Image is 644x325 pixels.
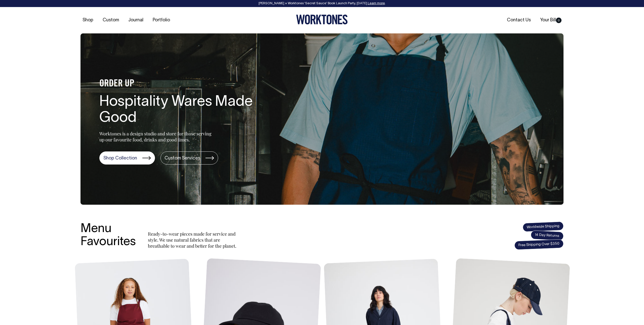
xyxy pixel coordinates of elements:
a: Custom Services [160,151,218,165]
a: Journal [126,16,145,24]
a: Your Bill0 [538,16,563,24]
a: Learn more [368,2,385,5]
h3: Menu Favourites [80,223,136,249]
a: Portfolio [151,16,172,24]
span: Worldwide Shipping [522,222,563,232]
p: Worktones is a design studio and store for those serving up our favourite food, drinks and good t... [99,131,214,143]
h1: Hospitality Wares Made Good [99,94,260,126]
a: Shop [80,16,95,24]
a: Contact Us [505,16,533,24]
span: Free Shipping Over $350 [514,239,563,250]
p: Ready-to-wear pieces made for service and style. We use natural fabrics that are breathable to we... [148,231,238,249]
span: 14 Day Returns [531,230,564,241]
a: Shop Collection [99,151,155,165]
div: [PERSON_NAME] × Worktones ‘Secret Sauce’ Book Launch Party, [DATE]. . [5,2,639,5]
a: Custom [101,16,121,24]
span: 0 [556,18,561,23]
h4: ORDER UP [99,79,260,89]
